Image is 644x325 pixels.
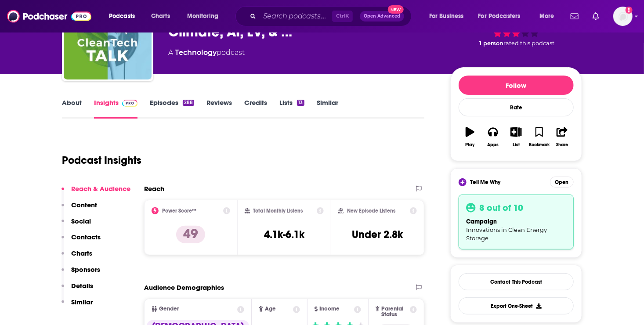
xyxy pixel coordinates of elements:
[144,184,164,193] h2: Reach
[533,9,565,23] button: open menu
[71,184,130,193] p: Reach & Audience
[144,283,224,292] h2: Audience Demographics
[459,76,574,95] button: Follow
[478,10,521,22] span: For Podcasters
[388,5,404,14] span: New
[187,10,218,22] span: Monitoring
[470,179,500,186] span: Tell Me Why
[7,8,91,25] img: Podchaser - Follow, Share and Rate Podcasts
[613,7,633,26] button: Show profile menu
[253,208,303,214] h2: Total Monthly Listens
[265,306,276,312] span: Age
[71,298,93,306] p: Similar
[264,228,304,241] h3: 4.1k-6.1k
[62,249,92,265] button: Charts
[347,208,395,214] h2: New Episode Listens
[488,142,499,148] div: Apps
[62,154,141,167] h1: Podcast Insights
[206,98,232,119] a: Reviews
[613,7,633,26] span: Logged in as roneledotsonRAD
[183,100,194,106] div: 288
[62,233,101,249] button: Contacts
[62,298,93,314] button: Similar
[551,121,574,153] button: Share
[320,306,340,312] span: Income
[352,228,403,241] h3: Under 2.8k
[550,177,574,188] button: Open
[479,202,523,213] h3: 8 out of 10
[481,121,504,153] button: Apps
[62,217,91,233] button: Social
[244,6,420,26] div: Search podcasts, credits, & more...
[505,121,528,153] button: List
[503,40,554,47] span: rated this podcast
[539,10,554,22] span: More
[460,180,465,185] img: tell me why sparkle
[159,306,179,312] span: Gender
[151,10,170,22] span: Charts
[513,142,520,148] div: List
[71,282,93,290] p: Details
[556,142,568,148] div: Share
[244,98,267,119] a: Credits
[145,9,175,23] a: Charts
[71,249,92,257] p: Charts
[459,273,574,290] a: Contact This Podcast
[62,282,93,298] button: Details
[332,11,353,22] span: Ctrl K
[71,217,91,225] p: Social
[62,98,82,119] a: About
[429,10,464,22] span: For Business
[459,297,574,314] button: Export One-Sheet
[466,226,547,242] span: Innovations in Clean Energy Storage
[473,9,533,23] button: open menu
[168,47,245,58] div: A podcast
[381,306,408,318] span: Parental Status
[364,14,400,18] span: Open Advanced
[94,98,137,119] a: InsightsPodchaser Pro
[466,218,497,225] span: campaign
[176,226,205,243] p: 49
[175,48,217,57] a: Technology
[613,7,633,26] img: User Profile
[529,142,550,148] div: Bookmark
[297,100,304,106] div: 13
[103,9,146,23] button: open menu
[62,184,130,201] button: Reach & Audience
[62,201,97,217] button: Content
[459,121,481,153] button: Play
[109,10,135,22] span: Podcasts
[360,11,404,22] button: Open AdvancedNew
[71,233,101,241] p: Contacts
[567,9,582,24] a: Show notifications dropdown
[317,98,338,119] a: Similar
[423,9,475,23] button: open menu
[71,201,97,209] p: Content
[626,7,633,14] svg: Add a profile image
[260,9,332,23] input: Search podcasts, credits, & more...
[279,98,304,119] a: Lists13
[122,100,137,107] img: Podchaser Pro
[71,265,100,274] p: Sponsors
[528,121,550,153] button: Bookmark
[466,142,475,148] div: Play
[162,208,196,214] h2: Power Score™
[62,265,100,282] button: Sponsors
[181,9,230,23] button: open menu
[459,98,574,116] div: Rate
[589,9,603,24] a: Show notifications dropdown
[479,40,503,47] span: 1 person
[150,98,194,119] a: Episodes288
